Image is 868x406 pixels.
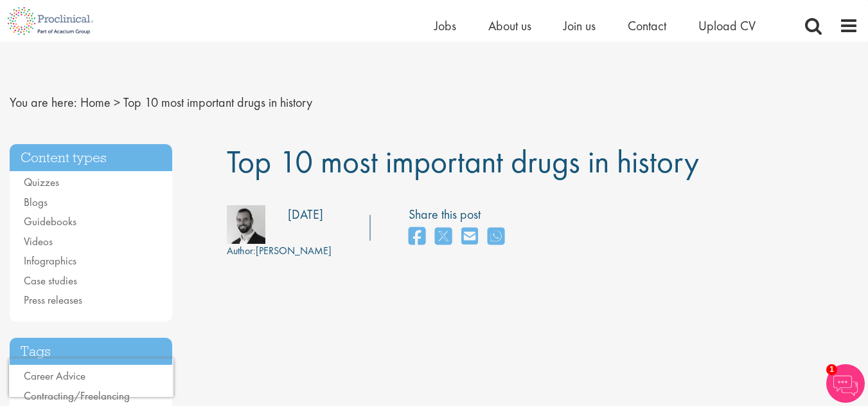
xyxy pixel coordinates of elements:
span: You are here: [10,94,77,111]
div: [PERSON_NAME] [227,244,332,259]
a: share on twitter [435,223,452,251]
a: Quizzes [24,175,59,189]
a: Blogs [24,195,48,209]
h3: Tags [10,338,172,365]
a: share on email [461,223,478,251]
span: Author: [227,244,256,257]
a: Jobs [434,17,456,34]
h3: Content types [10,144,172,172]
a: Guidebooks [24,214,76,228]
a: Infographics [24,254,76,268]
a: Contact [628,17,666,34]
label: Share this post [409,205,511,224]
a: share on whats app [488,223,504,251]
span: 1 [826,364,837,375]
a: Press releases [24,293,82,307]
img: Chatbot [826,364,865,403]
a: About us [488,17,531,34]
a: Videos [24,234,53,248]
a: share on facebook [409,223,425,251]
div: [DATE] [288,205,323,224]
span: Top 10 most important drugs in history [227,141,699,182]
span: > [114,94,120,111]
a: Upload CV [698,17,756,34]
a: Contracting/Freelancing [24,389,130,403]
a: breadcrumb link [80,94,111,111]
span: Top 10 most important drugs in history [123,94,312,111]
img: 76d2c18e-6ce3-4617-eefd-08d5a473185b [227,205,265,244]
a: Case studies [24,273,77,288]
a: Join us [563,17,596,34]
iframe: reCAPTCHA [9,358,173,397]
